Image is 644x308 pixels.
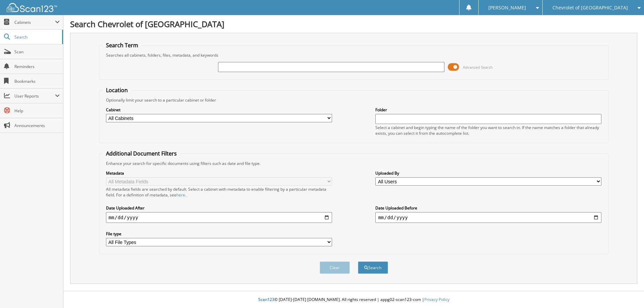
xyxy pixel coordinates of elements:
[463,65,493,70] span: Advanced Search
[375,205,601,211] label: Date Uploaded Before
[103,161,605,166] div: Enhance your search for specific documents using filters such as date and file type.
[488,6,526,10] span: [PERSON_NAME]
[103,150,180,157] legend: Additional Document Filters
[14,49,60,55] span: Scan
[14,34,59,40] span: Search
[103,42,142,49] legend: Search Term
[424,297,449,302] a: Privacy Policy
[103,86,131,94] legend: Location
[358,261,388,274] button: Search
[14,78,60,84] span: Bookmarks
[106,231,332,237] label: File type
[106,186,332,198] div: All metadata fields are searched by default. Select a cabinet with metadata to enable filtering b...
[176,192,185,198] a: here
[375,125,601,136] div: Select a cabinet and begin typing the name of the folder you want to search in. If the name match...
[7,3,57,12] img: scan123-logo-white.svg
[106,205,332,211] label: Date Uploaded After
[103,97,605,103] div: Optionally limit your search to a particular cabinet or folder
[70,18,637,29] h1: Search Chevrolet of [GEOGRAPHIC_DATA]
[552,6,628,10] span: Chevrolet of [GEOGRAPHIC_DATA]
[14,19,55,25] span: Cabinets
[106,212,332,223] input: start
[14,93,55,99] span: User Reports
[375,212,601,223] input: end
[375,107,601,113] label: Folder
[106,107,332,113] label: Cabinet
[610,276,644,308] iframe: Chat Widget
[103,52,605,58] div: Searches all cabinets, folders, files, metadata, and keywords
[320,261,350,274] button: Clear
[258,297,274,302] span: Scan123
[106,170,332,176] label: Metadata
[63,292,644,308] div: © [DATE]-[DATE] [DOMAIN_NAME]. All rights reserved | appg02-scan123-com |
[14,123,60,128] span: Announcements
[14,108,60,114] span: Help
[375,170,601,176] label: Uploaded By
[14,64,60,69] span: Reminders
